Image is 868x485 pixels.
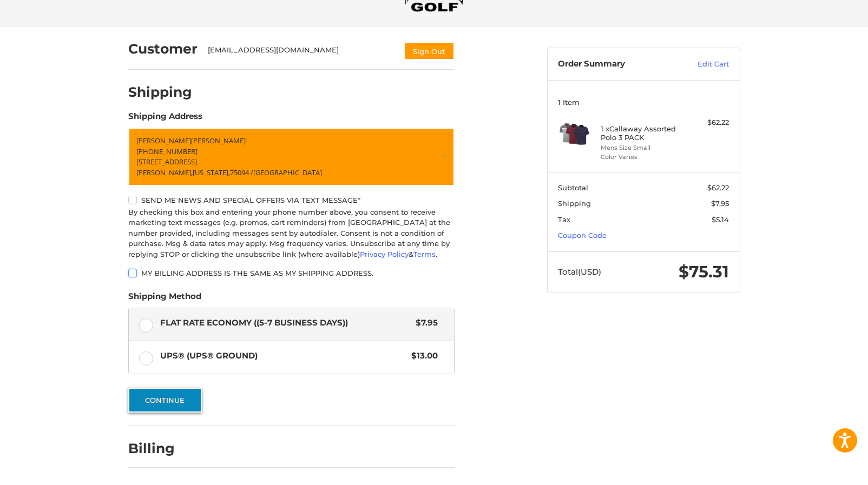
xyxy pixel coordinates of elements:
h2: Customer [128,41,198,57]
button: Continue [128,388,202,413]
legend: Shipping Address [128,110,202,128]
span: Total (USD) [558,267,601,277]
span: Subtotal [558,183,588,192]
legend: Shipping Method [128,290,201,308]
span: [STREET_ADDRESS] [136,157,197,167]
span: Tax [558,215,570,224]
h4: 1 x Callaway Assorted Polo 3 PACK [601,124,683,142]
span: [PERSON_NAME], [136,168,193,177]
span: $13.00 [406,350,438,362]
span: $5.14 [712,215,729,224]
div: [EMAIL_ADDRESS][DOMAIN_NAME] [208,45,393,60]
a: Enter or select a different address [128,128,455,186]
a: Privacy Policy [360,250,409,258]
span: [US_STATE], [193,168,230,177]
button: Sign Out [404,42,455,60]
span: Shipping [558,199,591,208]
a: Terms [413,250,436,258]
span: $7.95 [411,317,438,329]
label: Send me news and special offers via text message* [128,196,455,204]
h3: 1 Item [558,98,729,107]
h2: Shipping [128,84,192,101]
span: $75.31 [679,262,729,282]
span: [PERSON_NAME] [191,136,246,145]
h2: Billing [128,440,192,457]
div: By checking this box and entering your phone number above, you consent to receive marketing text ... [128,207,455,260]
span: $7.95 [711,199,729,208]
a: Coupon Code [558,231,607,240]
span: [PHONE_NUMBER] [136,147,198,156]
li: Mens Size Small [601,143,683,152]
li: Color Varies [601,152,683,162]
a: Edit Cart [674,59,729,70]
span: Flat Rate Economy ((5-7 Business Days)) [160,317,411,329]
span: UPS® (UPS® Ground) [160,350,406,362]
h3: Order Summary [558,59,674,70]
iframe: Google Customer Reviews [779,456,868,485]
span: [PERSON_NAME] [136,136,191,145]
span: $62.22 [707,183,729,192]
div: $62.22 [686,117,729,128]
span: 75094 / [230,168,253,177]
label: My billing address is the same as my shipping address. [128,269,455,277]
span: [GEOGRAPHIC_DATA] [253,168,322,177]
